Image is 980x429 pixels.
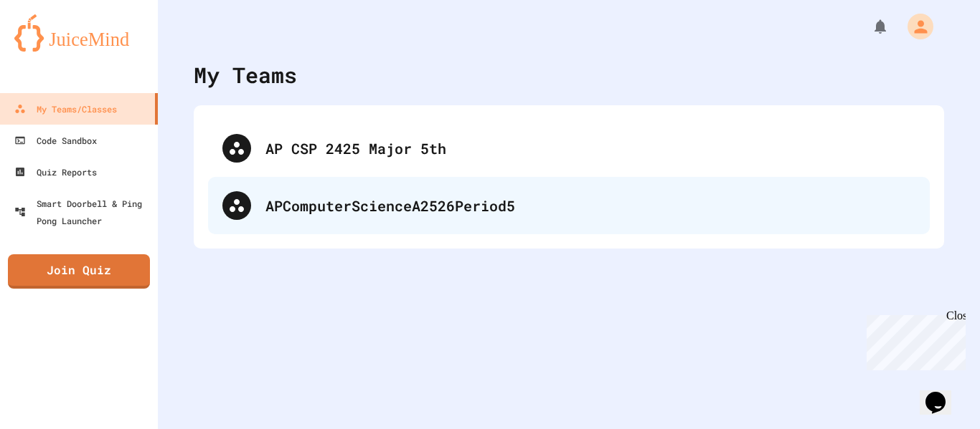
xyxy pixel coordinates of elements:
[861,309,966,370] iframe: chat widget
[265,195,915,216] div: APComputerScienceA2526Period5
[6,6,99,91] div: Chat with us now!Close
[892,10,937,43] div: My Account
[265,138,915,159] div: AP CSP 2425 Major 5th
[920,372,966,415] iframe: chat widget
[14,100,117,117] div: My Teams/Classes
[14,163,97,180] div: Quiz Reports
[14,132,97,149] div: Code Sandbox
[208,177,930,234] div: APComputerScienceA2526Period5
[208,120,930,177] div: AP CSP 2425 Major 5th
[845,14,892,39] div: My Notifications
[194,59,297,91] div: My Teams
[8,254,150,289] a: Join Quiz
[14,195,152,229] div: Smart Doorbell & Ping Pong Launcher
[14,14,143,52] img: logo-orange.svg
